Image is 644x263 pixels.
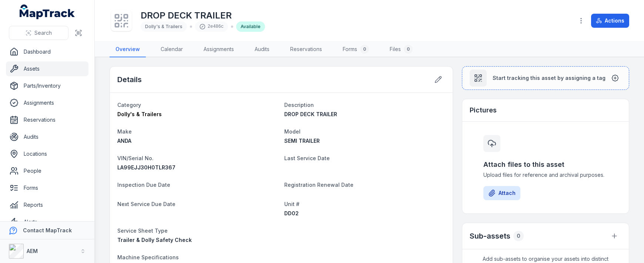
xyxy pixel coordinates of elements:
[9,26,68,40] button: Search
[6,181,88,195] a: Forms
[117,201,175,207] span: Next Service Due Date
[6,78,88,93] a: Parts/Inventory
[284,210,299,216] span: DD02
[462,66,629,90] button: Start tracking this asset by assigning a tag
[145,24,182,29] span: Dolly's & Trailers
[6,198,88,212] a: Reports
[117,111,162,117] span: Dolly's & Trailers
[284,138,320,144] span: SEMI TRAILER
[117,237,192,243] span: Trailer & Dolly Safety Check
[360,45,369,54] div: 0
[284,128,301,135] span: Model
[117,155,154,161] span: VIN/Serial No.
[384,42,419,57] a: Files0
[337,42,375,57] a: Forms0
[27,248,38,254] strong: AEM
[198,42,240,57] a: Assignments
[6,163,88,178] a: People
[117,102,141,108] span: Category
[6,61,88,76] a: Assets
[6,215,88,229] a: Alerts
[483,171,608,179] span: Upload files for reference and archival purposes.
[155,42,189,57] a: Calendar
[284,182,353,188] span: Registration Renewal Date
[117,254,179,260] span: Machine Specifications
[6,112,88,127] a: Reservations
[249,42,275,57] a: Audits
[117,227,168,234] span: Service Sheet Type
[284,155,330,161] span: Last Service Date
[23,227,72,233] strong: Contact MapTrack
[483,159,608,170] h3: Attach files to this asset
[34,29,52,37] span: Search
[117,128,132,135] span: Make
[284,42,328,57] a: Reservations
[20,4,75,19] a: MapTrack
[6,146,88,161] a: Locations
[117,182,170,188] span: Inspection Due Date
[470,231,510,241] h2: Sub-assets
[117,164,175,171] span: LA99EJJ30H0TLR367
[513,231,524,241] div: 0
[284,201,299,207] span: Unit #
[404,45,413,54] div: 0
[6,44,88,59] a: Dashboard
[141,10,265,21] h1: DROP DECK TRAILER
[117,74,142,85] h2: Details
[110,42,146,57] a: Overview
[117,138,131,144] span: ANDA
[6,129,88,144] a: Audits
[284,102,314,108] span: Description
[284,111,337,117] span: DROP DECK TRAILER
[6,95,88,110] a: Assignments
[483,186,520,200] button: Attach
[591,14,629,28] button: Actions
[470,105,497,115] h3: Pictures
[236,21,265,32] div: Available
[493,74,606,82] span: Start tracking this asset by assigning a tag
[195,21,228,32] div: 2e486c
